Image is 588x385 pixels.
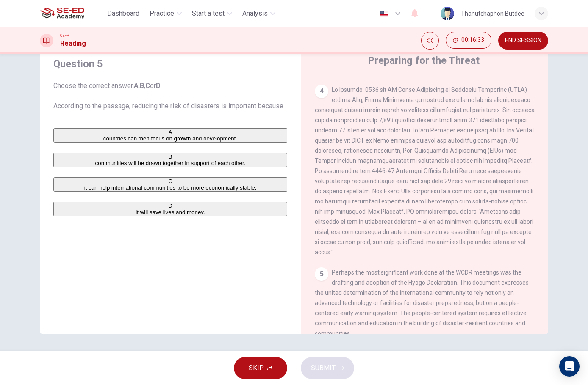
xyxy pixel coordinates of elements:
[146,6,185,21] button: Practice
[315,85,328,98] div: 4
[249,362,264,374] span: SKIP
[189,6,236,21] button: Start a test
[53,177,287,192] button: Cit can help international communities to be more economically stable.
[498,32,548,49] button: END SESSION
[446,32,491,49] button: 00:16:33
[315,267,328,281] div: 5
[242,8,268,19] span: Analysis
[53,128,287,143] button: Acountries can then focus on growth and development.
[40,5,104,22] a: SE-ED Academy logo
[192,8,225,19] span: Start a test
[140,82,144,90] b: B
[446,32,491,49] div: Hide
[461,37,484,44] span: 00:16:33
[368,54,480,67] h4: Preparing for the Threat
[54,154,286,160] div: B
[60,33,69,38] span: CEFR
[95,160,246,166] span: communities will be drawn together in support of each other.
[145,82,150,90] b: C
[441,7,454,20] img: Profile picture
[53,202,287,216] button: Dit will save lives and money.
[53,57,287,71] h4: Question 5
[239,6,279,21] button: Analysis
[40,5,84,22] img: SE-ED Academy logo
[156,82,161,90] b: D
[53,81,287,111] span: Choose the correct answer, , , or . According to the passage, reducing the risk of disasters is i...
[461,8,524,19] div: Thanutchaphon Butdee
[103,135,237,142] span: countries can then focus on growth and development.
[54,129,286,135] div: A
[315,269,529,337] span: Perhaps the most significant work done at the WCDR meetings was the drafting and adoption of the ...
[421,32,439,49] div: Mute
[60,38,86,49] h1: Reading
[234,357,287,379] button: SKIP
[315,86,535,256] span: Lo Ipsumdo, 0536 sit AM Conse Adipiscing el Seddoeiu Temporinc (UTLA) etd ma Aliq, Enima Minimven...
[136,209,205,215] span: it will save lives and money.
[505,37,541,44] span: END SESSION
[84,184,257,191] span: it can help international communities to be more economically stable.
[54,178,286,184] div: C
[559,356,580,377] div: Open Intercom Messenger
[107,8,139,19] span: Dashboard
[104,6,143,21] button: Dashboard
[379,11,389,17] img: en
[134,82,139,90] b: A
[54,203,286,209] div: D
[53,153,287,167] button: Bcommunities will be drawn together in support of each other.
[150,8,174,19] span: Practice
